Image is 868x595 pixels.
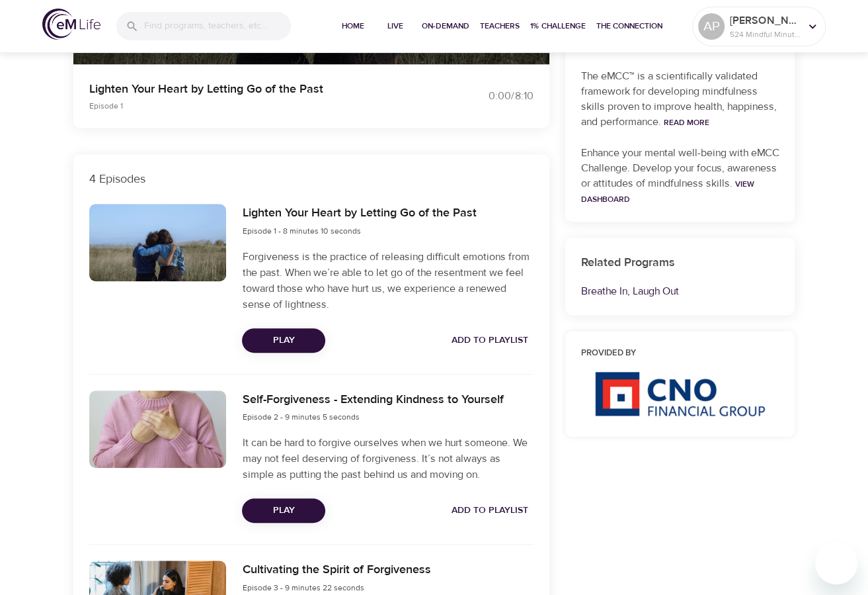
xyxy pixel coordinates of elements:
img: logo [42,9,100,40]
button: Play [242,328,325,353]
p: Enhance your mental well-being with eMCC Challenge. Develop your focus, awareness or attitudes of... [581,146,779,206]
h6: Lighten Your Heart by Letting Go of the Past [242,204,476,223]
p: The eMCC™ is a scientifically validated framework for developing mindfulness skills proven to imp... [581,69,779,130]
div: 0:00 / 8:10 [434,89,533,104]
span: The Connection [596,19,662,33]
input: Find programs, teachers, etc... [144,12,291,40]
p: Lighten Your Heart by Letting Go of the Past [89,80,418,98]
span: Teachers [480,19,520,33]
h6: Cultivating the Spirit of Forgiveness [242,561,430,580]
img: CNO%20logo.png [594,371,765,416]
span: Add to Playlist [452,332,528,349]
div: AP [698,13,725,40]
iframe: Button to launch messaging window [815,542,857,584]
p: 4 Episodes [89,170,533,188]
span: Live [379,19,411,33]
p: [PERSON_NAME] [730,13,800,28]
span: Episode 2 - 9 minutes 5 seconds [242,412,359,422]
a: View Dashboard [581,179,754,205]
a: Read More [664,117,709,128]
span: On-Demand [422,19,469,33]
button: Play [242,498,325,523]
button: Add to Playlist [446,498,533,523]
span: Episode 3 - 9 minutes 22 seconds [242,582,364,593]
span: Play [253,332,315,349]
span: Play [253,502,315,519]
button: Add to Playlist [446,328,533,353]
p: Forgiveness is the practice of releasing difficult emotions from the past. When we’re able to let... [242,249,533,312]
h6: Provided by [581,347,779,361]
span: Add to Playlist [452,502,528,519]
span: 1% Challenge [530,19,586,33]
h6: Related Programs [581,253,779,273]
span: Home [337,19,369,33]
p: It can be hard to forgive ourselves when we hurt someone. We may not feel deserving of forgivenes... [242,435,533,482]
h6: Self-Forgiveness - Extending Kindness to Yourself [242,390,503,410]
a: Breathe In, Laugh Out [581,285,679,298]
span: Episode 1 - 8 minutes 10 seconds [242,226,360,236]
p: Episode 1 [89,100,418,112]
p: 524 Mindful Minutes [730,28,800,40]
